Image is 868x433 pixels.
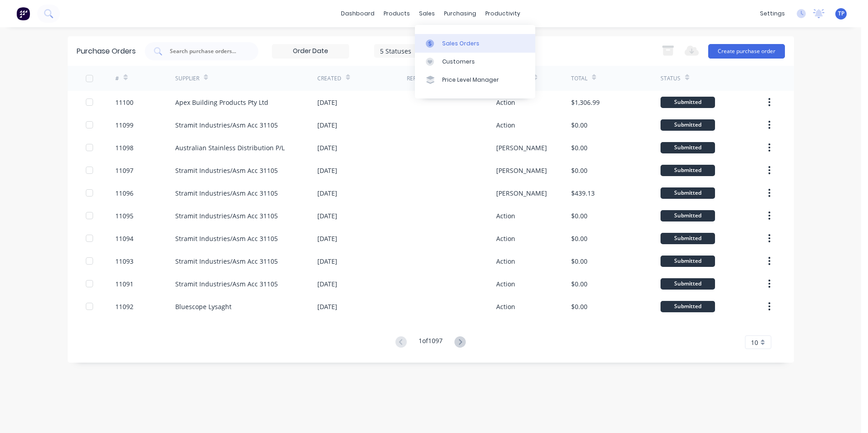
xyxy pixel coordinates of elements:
[317,120,337,130] div: [DATE]
[415,53,535,71] a: Customers
[317,279,337,289] div: [DATE]
[661,187,715,199] div: Submitted
[571,302,587,311] div: $0.00
[380,46,445,55] div: 5 Statuses
[175,166,278,175] div: Stramit Industries/Asm Acc 31105
[571,143,587,153] div: $0.00
[661,142,715,153] div: Submitted
[442,39,479,48] div: Sales Orders
[755,7,789,20] div: settings
[115,302,133,311] div: 11092
[175,279,278,289] div: Stramit Industries/Asm Acc 31105
[661,97,715,108] div: Submitted
[661,74,681,83] div: Status
[16,7,30,20] img: Factory
[661,301,715,312] div: Submitted
[317,302,337,311] div: [DATE]
[661,233,715,244] div: Submitted
[496,279,515,289] div: Action
[496,256,515,266] div: Action
[175,188,278,198] div: Stramit Industries/Asm Acc 31105
[175,74,199,83] div: Supplier
[661,165,715,176] div: Submitted
[317,166,337,175] div: [DATE]
[115,143,133,153] div: 11098
[317,143,337,153] div: [DATE]
[571,234,587,243] div: $0.00
[496,143,547,153] div: [PERSON_NAME]
[419,336,443,349] div: 1 of 1097
[175,143,285,153] div: Australian Stainless Distribution P/L
[496,302,515,311] div: Action
[708,44,785,59] button: Create purchase order
[77,46,136,57] div: Purchase Orders
[115,211,133,221] div: 11095
[115,120,133,130] div: 11099
[571,188,595,198] div: $439.13
[115,256,133,266] div: 11093
[496,188,547,198] div: [PERSON_NAME]
[169,47,244,56] input: Search purchase orders...
[571,256,587,266] div: $0.00
[317,188,337,198] div: [DATE]
[317,98,337,107] div: [DATE]
[175,302,232,311] div: Bluescope Lysaght
[317,234,337,243] div: [DATE]
[415,71,535,89] a: Price Level Manager
[661,119,715,131] div: Submitted
[317,256,337,266] div: [DATE]
[442,76,499,84] div: Price Level Manager
[379,7,414,20] div: products
[751,338,758,347] span: 10
[496,98,515,107] div: Action
[571,166,587,175] div: $0.00
[272,44,349,58] input: Order Date
[115,188,133,198] div: 11096
[175,256,278,266] div: Stramit Industries/Asm Acc 31105
[661,210,715,221] div: Submitted
[415,34,535,52] a: Sales Orders
[175,98,268,107] div: Apex Building Products Pty Ltd
[317,74,341,83] div: Created
[661,278,715,290] div: Submitted
[496,120,515,130] div: Action
[317,211,337,221] div: [DATE]
[571,98,600,107] div: $1,306.99
[838,10,844,18] span: TP
[571,279,587,289] div: $0.00
[336,7,379,20] a: dashboard
[115,234,133,243] div: 11094
[407,74,436,83] div: Reference
[661,256,715,267] div: Submitted
[175,211,278,221] div: Stramit Industries/Asm Acc 31105
[115,74,119,83] div: #
[414,7,439,20] div: sales
[571,74,587,83] div: Total
[496,234,515,243] div: Action
[496,166,547,175] div: [PERSON_NAME]
[442,58,475,66] div: Customers
[571,211,587,221] div: $0.00
[439,7,481,20] div: purchasing
[115,166,133,175] div: 11097
[115,98,133,107] div: 11100
[175,120,278,130] div: Stramit Industries/Asm Acc 31105
[115,279,133,289] div: 11091
[175,234,278,243] div: Stramit Industries/Asm Acc 31105
[481,7,525,20] div: productivity
[496,211,515,221] div: Action
[571,120,587,130] div: $0.00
